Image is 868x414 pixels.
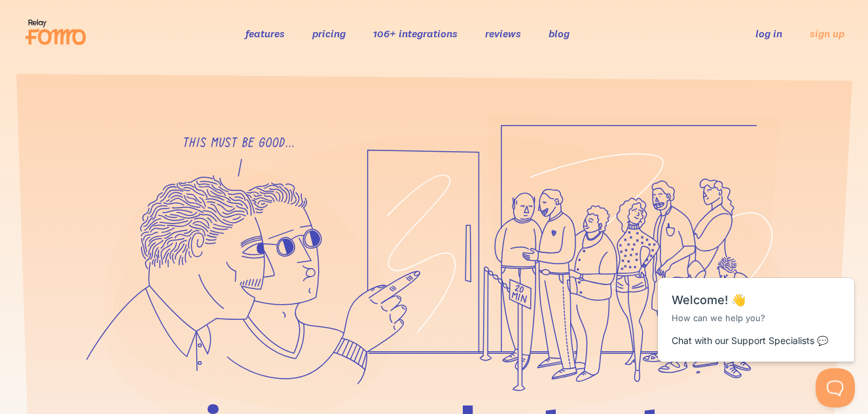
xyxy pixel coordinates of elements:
a: log in [755,27,782,40]
iframe: Help Scout Beacon - Messages and Notifications [651,245,862,368]
a: 106+ integrations [373,27,458,40]
a: blog [549,27,570,40]
iframe: Help Scout Beacon - Open [816,368,855,407]
a: pricing [312,27,346,40]
a: features [245,27,285,40]
a: reviews [485,27,521,40]
a: sign up [810,27,844,41]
